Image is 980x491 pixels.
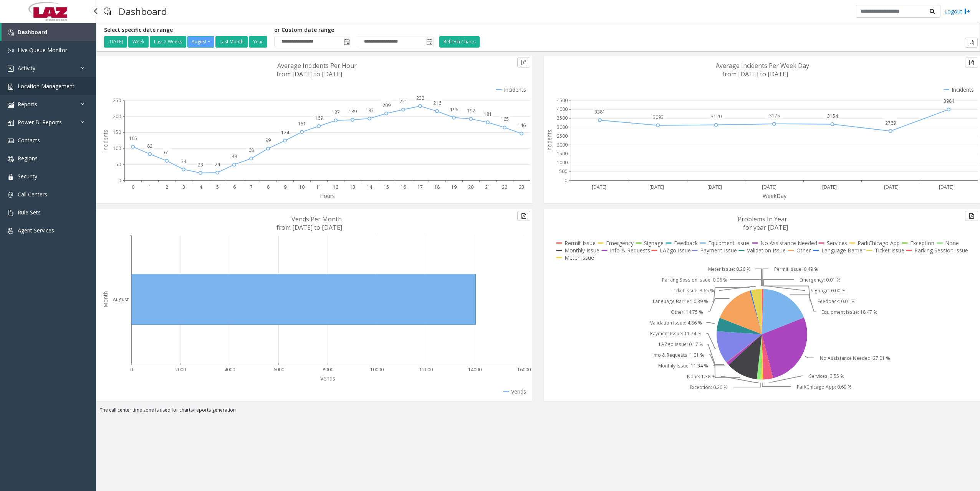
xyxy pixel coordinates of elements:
text: 99 [265,137,271,143]
text: Permit Issue: 0.49 % [774,266,818,272]
text: 16 [401,184,406,190]
text: [DATE] [707,184,722,190]
text: 0 [130,366,133,373]
text: 3 [182,184,185,190]
button: Export to pdf [965,211,978,221]
text: Other: 14.75 % [671,309,703,315]
text: 3500 [557,115,568,121]
text: 2000 [557,142,568,148]
span: Call Centers [18,191,47,198]
text: Monthly Issue: 11.34 % [658,362,708,369]
img: pageIcon [104,2,111,21]
text: Exception: 0.20 % [690,384,728,390]
text: 150 [113,129,121,135]
text: Vends [320,375,335,382]
text: 2000 [175,366,186,373]
text: Parking Session Issue: 0.06 % [662,277,727,283]
button: Export to pdf [517,58,530,68]
text: Emergency: 0.01 % [800,277,841,283]
text: None: 1.38 % [687,373,716,380]
span: Location Management [18,82,74,90]
text: 500 [559,168,567,175]
span: Toggle popup [342,36,351,47]
text: ParkChicago App: 0.69 % [797,384,852,390]
text: 14000 [468,366,482,373]
text: 14 [367,184,372,190]
text: 61 [164,149,169,156]
button: Export to pdf [965,58,978,68]
text: 34 [181,158,187,165]
img: 'icon' [8,174,14,180]
h5: Select specific date range [104,27,268,33]
text: 1500 [557,150,568,157]
text: Info & Requests: 1.01 % [652,352,704,358]
text: from [DATE] to [DATE] [276,223,342,232]
text: Meter Issue: 0.20 % [708,266,751,272]
text: from [DATE] to [DATE] [276,70,342,78]
text: Payment Issue: 11.74 % [650,330,702,337]
text: 6000 [273,366,284,373]
text: 10 [299,184,305,190]
span: Contacts [18,137,40,144]
text: for year [DATE] [743,223,788,232]
text: 221 [399,98,407,105]
text: 17 [417,184,423,190]
text: Incidents [546,130,553,152]
button: Export to pdf [517,211,530,221]
text: Ticket Issue: 3.65 % [672,287,714,294]
text: 2769 [885,120,896,126]
text: 151 [298,120,306,127]
button: [DATE] [104,36,127,48]
text: 68 [248,147,254,153]
button: Last Month [215,36,248,48]
text: [DATE] [649,184,664,190]
text: 0 [118,177,121,184]
text: [DATE] [822,184,837,190]
text: 8 [267,184,270,190]
text: 24 [215,161,220,168]
text: 16000 [517,366,531,373]
text: 196 [450,106,458,113]
text: 169 [315,115,323,121]
text: 189 [349,108,357,115]
text: 5 [216,184,219,190]
img: 'icon' [8,30,14,36]
text: 1000 [557,159,568,166]
text: 193 [366,107,374,114]
img: 'icon' [8,102,14,108]
h5: or Custom date range [274,27,434,33]
text: Vends Per Month [291,215,342,223]
text: 4000 [224,366,235,373]
text: 100 [113,145,121,152]
text: 3093 [653,114,664,120]
text: 105 [129,135,137,142]
span: Dashboard [18,28,47,36]
text: 187 [332,109,340,115]
span: Power BI Reports [18,119,62,126]
a: Dashboard [2,23,96,41]
text: 13 [350,184,355,190]
text: 22 [502,184,507,190]
img: 'icon' [8,228,14,234]
text: 3381 [594,109,605,115]
span: Reports [18,101,37,108]
text: [DATE] [762,184,776,190]
text: [DATE] [939,184,954,190]
text: August [113,296,129,303]
text: Hours [320,192,335,199]
button: Last 2 Weeks [150,36,186,48]
button: Export to pdf [965,38,978,48]
text: 8000 [323,366,333,373]
text: 3154 [827,113,838,119]
text: 9 [284,184,286,190]
text: 15 [384,184,389,190]
text: 7 [250,184,253,190]
img: logout [964,7,970,15]
span: Regions [18,155,38,162]
text: 146 [518,122,526,129]
span: Activity [18,64,35,72]
text: Average Incidents Per Week Day [716,61,809,70]
button: Refresh Charts [439,36,480,48]
text: 21 [485,184,490,190]
text: 3175 [769,112,780,119]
